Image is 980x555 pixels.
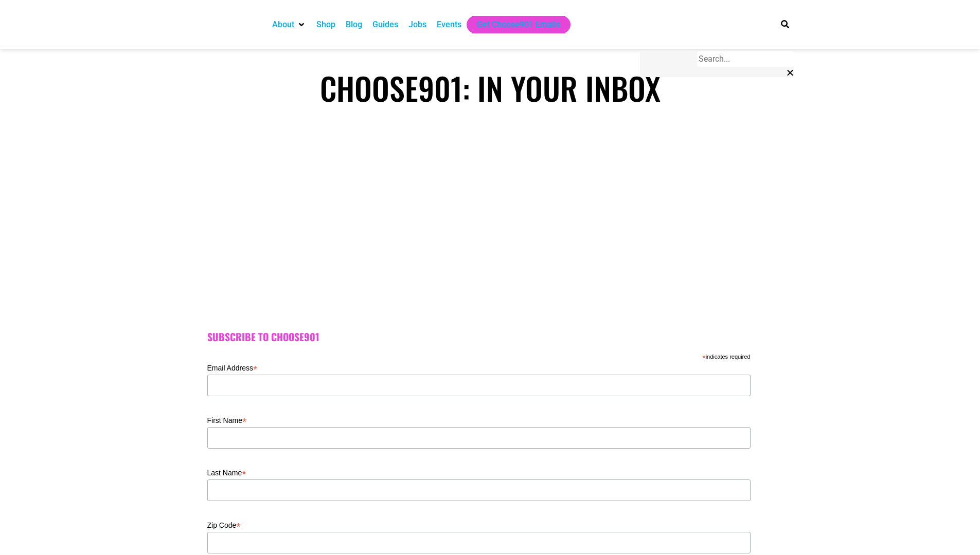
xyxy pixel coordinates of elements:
label: First Name [207,413,751,425]
div: indicates required [207,351,751,361]
nav: Main nav [267,16,759,33]
input: Search... [697,51,794,67]
div: Close this search box. [640,67,794,79]
a: Guides [372,18,398,31]
a: Jobs [408,18,426,31]
label: Email Address [207,361,751,373]
a: Blog [346,18,362,31]
a: Get Choose901 Emails [477,18,560,31]
h2: Subscribe to Choose901 [207,331,773,343]
label: Last Name [207,466,751,478]
h1: Choose901: In Your Inbox [187,69,794,106]
div: Search [769,18,789,31]
a: Shop [316,18,335,31]
label: Zip Code [207,518,751,530]
a: About [272,18,294,31]
img: Text graphic with "Choose 901" logo. Reads: "7 Things to Do in Memphis This Week. Sign Up Below."... [326,125,655,310]
a: Events [437,18,461,31]
div: About [267,16,311,33]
